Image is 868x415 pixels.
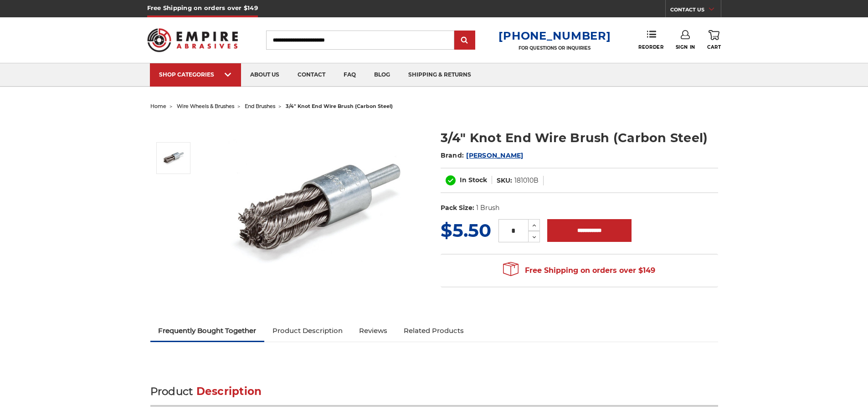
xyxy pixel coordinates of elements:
a: Related Products [395,321,472,341]
input: Submit [456,31,474,50]
a: end brushes [245,103,275,109]
dd: 181010B [514,176,539,185]
h1: 3/4" Knot End Wire Brush (Carbon Steel) [441,129,718,147]
span: Brand: [441,151,464,159]
span: In Stock [460,176,487,184]
dt: SKU: [497,176,512,185]
span: 3/4" knot end wire brush (carbon steel) [286,103,393,109]
a: contact [288,63,334,87]
p: FOR QUESTIONS OR INQUIRIES [498,45,611,51]
a: about us [241,63,288,87]
dd: 1 Brush [476,203,499,213]
a: shipping & returns [399,63,480,87]
img: Twist Knot End Brush [228,119,411,302]
img: Twist Knot End Brush [162,147,185,169]
dt: Pack Size: [441,203,474,213]
a: Product Description [264,321,351,341]
span: $5.50 [441,219,491,241]
img: Empire Abrasives [147,22,238,58]
div: SHOP CATEGORIES [159,71,232,78]
a: home [150,103,166,109]
a: CONTACT US [670,5,721,17]
span: Reorder [638,44,663,50]
span: Cart [707,44,721,50]
a: Frequently Bought Together [150,321,265,341]
span: Product [150,385,193,398]
a: Reviews [351,321,395,341]
a: Cart [707,30,721,50]
span: Free Shipping on orders over $149 [503,261,655,280]
a: faq [334,63,365,87]
a: wire wheels & brushes [177,103,234,109]
a: blog [365,63,399,87]
a: [PERSON_NAME] [466,151,523,159]
a: [PHONE_NUMBER] [498,29,611,42]
a: Reorder [638,30,663,50]
span: Sign In [676,44,695,50]
span: Description [196,385,262,398]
